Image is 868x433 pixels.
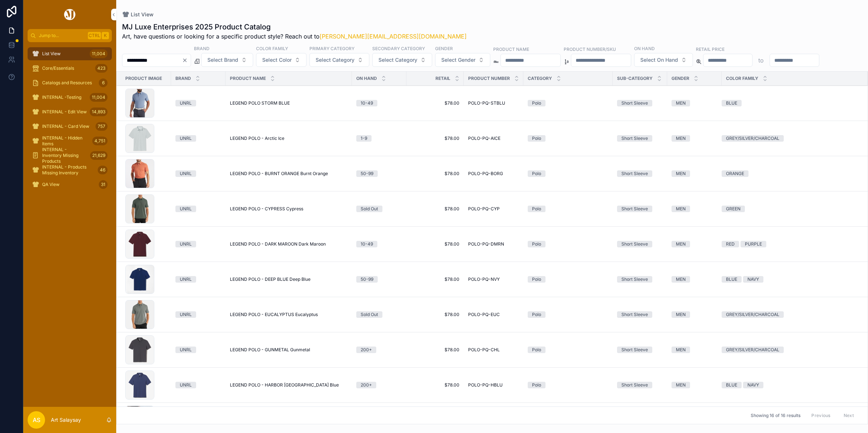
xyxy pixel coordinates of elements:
a: MEN [672,135,717,142]
a: Polo [528,100,608,106]
div: UNRL [180,135,192,142]
a: UNRL [175,100,221,106]
label: Brand [194,45,210,52]
label: Product Number/SKU [564,46,616,52]
div: 46 [98,166,108,174]
div: MEN [676,347,686,353]
a: INTERNAL - Products Missing Inventory46 [28,163,112,177]
a: Core/Essentials423 [28,62,112,75]
a: MEN [672,206,717,212]
span: Select Brand [207,56,238,64]
span: Gender [672,76,689,81]
a: UNRL [175,347,221,353]
a: LEGEND POLO - BURNT ORANGE Burnt Orange [230,171,348,177]
div: UNRL [180,100,192,106]
button: Select Button [201,53,253,67]
span: LEGEND POLO - DEEP BLUE Deep Blue [230,276,311,282]
span: $78.00 [411,241,459,247]
a: POLO-PQ-DMRN [468,241,519,247]
a: Short Sleeve [617,206,663,212]
span: On Hand [356,76,377,81]
a: MEN [672,347,717,353]
span: List View [42,51,61,57]
span: POLO-PQ-CYP [468,206,500,212]
a: Short Sleeve [617,241,663,247]
a: $78.00 [411,312,459,317]
span: LEGEND POLO - Arctic Ice [230,135,284,141]
div: MEN [676,241,686,247]
span: POLO-PQ-HBLU [468,382,503,388]
div: 200+ [361,347,372,353]
div: 200+ [361,382,372,388]
a: List View11,004 [28,47,112,60]
div: scrollable content [23,42,116,201]
span: Color Family [726,76,758,81]
a: $78.00 [411,135,459,141]
div: MEN [676,135,686,142]
a: $78.00 [411,276,459,282]
div: 423 [95,64,108,73]
div: GREY/SILVER/CHARCOAL [726,311,779,318]
a: BLUENAVY [722,382,859,388]
a: UNRL [175,206,221,212]
a: LEGEND POLO - DARK MAROON Dark Maroon [230,241,348,247]
a: Short Sleeve [617,382,663,388]
a: UNRL [175,276,221,283]
div: 11,004 [90,93,108,102]
button: Select Button [256,53,307,67]
a: $78.00 [411,206,459,212]
div: MEN [676,382,686,388]
span: Select Gender [441,56,475,64]
a: POLO-PQ-NVY [468,276,519,282]
label: Primary Category [309,45,354,52]
a: Sold Out [356,311,402,318]
div: UNRL [180,206,192,212]
span: INTERNAL - Products Missing Inventory [42,164,95,176]
div: 50-99 [361,276,373,283]
span: $78.00 [411,382,459,388]
a: $78.00 [411,171,459,177]
a: Polo [528,206,608,212]
label: Product Name [493,46,529,52]
button: Select Button [634,53,693,67]
span: Product Image [125,76,162,81]
a: UNRL [175,135,221,142]
div: UNRL [180,170,192,177]
span: INTERNAL -Testing [42,94,81,100]
a: 200+ [356,347,402,353]
span: LEGEND POLO - DARK MAROON Dark Maroon [230,241,326,247]
a: 1-9 [356,135,402,142]
div: Polo [532,241,541,247]
a: GREY/SILVER/CHARCOAL [722,347,859,353]
button: Clear [182,57,191,63]
a: Polo [528,276,608,283]
a: INTERNAL - Card View757 [28,120,112,133]
a: INTERNAL - Hidden Items4,751 [28,134,112,147]
h1: MJ Luxe Enterprises 2025 Product Catalog [122,22,467,32]
a: LEGEND POLO - DEEP BLUE Deep Blue [230,276,348,282]
span: Art, have questions or looking for a specific product style? Reach out to [122,32,467,41]
div: Short Sleeve [621,206,648,212]
span: INTERNAL - Edit View [42,109,87,115]
a: 50-99 [356,170,402,177]
div: Polo [532,206,541,212]
a: ORANGE [722,170,859,177]
div: Short Sleeve [621,347,648,353]
div: Polo [532,135,541,142]
a: Polo [528,241,608,247]
a: GREY/SILVER/CHARCOAL [722,135,859,142]
span: Select Category [316,56,354,64]
a: Short Sleeve [617,135,663,142]
div: BLUE [726,276,737,283]
div: Short Sleeve [621,382,648,388]
a: BLUE [722,100,859,106]
span: Brand [175,76,191,81]
a: POLO-PQ-EUC [468,312,519,317]
div: PURPLE [745,241,762,247]
span: AS [33,416,40,424]
div: BLUE [726,100,737,106]
a: Short Sleeve [617,170,663,177]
